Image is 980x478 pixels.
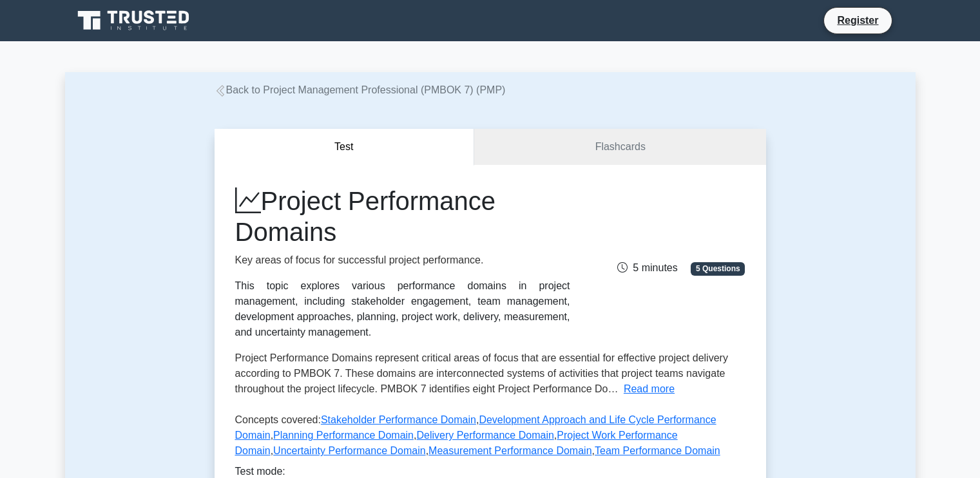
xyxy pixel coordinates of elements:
a: Team Performance Domain [595,445,720,456]
span: 5 minutes [617,262,677,273]
a: Uncertainty Performance Domain [273,445,426,456]
span: 5 Questions [691,262,745,275]
button: Test [215,129,475,166]
span: Project Performance Domains represent critical areas of focus that are essential for effective pr... [235,352,728,394]
a: Stakeholder Performance Domain [321,414,476,425]
a: Register [829,12,886,28]
a: Project Work Performance Domain [235,430,678,456]
a: Planning Performance Domain [273,430,414,441]
a: Back to Project Management Professional (PMBOK 7) (PMP) [215,84,506,95]
a: Development Approach and Life Cycle Performance Domain [235,414,716,441]
button: Read more [624,381,675,397]
a: Delivery Performance Domain [416,430,553,441]
h1: Project Performance Domains [235,186,570,247]
p: Key areas of focus for successful project performance. [235,253,570,268]
p: Concepts covered: , , , , , , , [235,412,745,464]
a: Flashcards [474,129,765,166]
a: Measurement Performance Domain [428,445,591,456]
div: This topic explores various performance domains in project management, including stakeholder enga... [235,278,570,340]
